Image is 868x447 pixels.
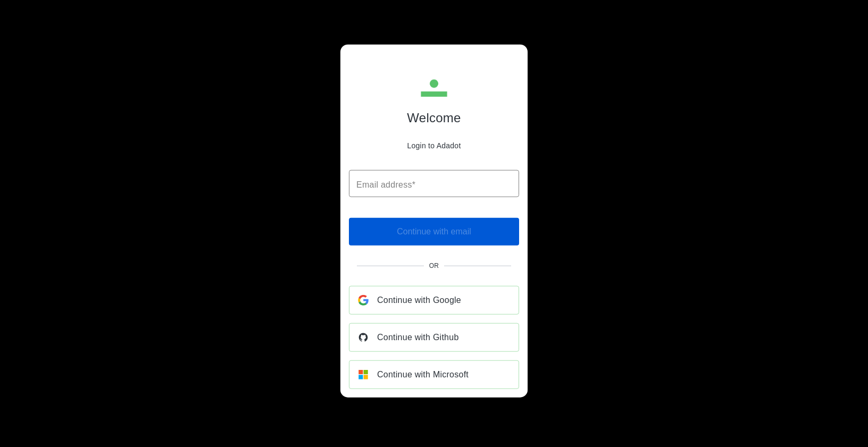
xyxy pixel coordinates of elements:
a: Continue with Github [349,323,519,352]
span: Continue with Github [377,330,459,345]
img: Adadot [420,74,448,102]
span: Enter an email to continue [349,218,519,246]
div: Adadot [370,74,498,157]
h1: Welcome [407,110,461,125]
span: Continue with Microsoft [377,367,469,382]
span: Continue with Google [377,293,461,308]
p: Login to Adadot [407,141,461,149]
span: Or [429,262,439,269]
a: Continue with Google [349,286,519,315]
a: Continue with Microsoft [349,360,519,389]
